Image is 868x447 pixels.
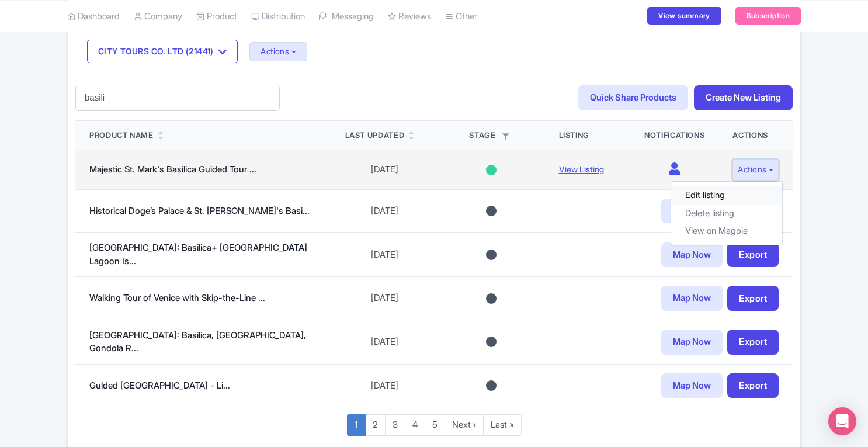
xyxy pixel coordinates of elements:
th: Notifications [630,121,718,150]
button: Edit listing Delete listing View on Magpie [732,159,779,181]
div: Stage [452,130,531,141]
a: Edit listing [671,186,782,205]
a: View Listing [559,164,604,174]
a: Majestic St. Mark's Basilica Guided Tour ... [89,164,256,175]
td: [DATE] [331,150,438,190]
div: Open Intercom Messenger [828,407,856,435]
td: [DATE] [331,189,438,233]
a: [GEOGRAPHIC_DATA]: Basilica, [GEOGRAPHIC_DATA], Gondola R... [89,330,306,354]
a: 1 [347,414,366,436]
button: CITY TOURS CO. LTD (21441) [87,40,238,63]
div: Last Updated [345,130,405,141]
a: Export [727,286,779,311]
a: Historical Doge’s Palace & St. [PERSON_NAME]'s Basi... [89,205,310,216]
div: Product Name [89,130,154,141]
a: Map Now [661,199,723,224]
a: Map Now [661,373,723,399]
a: Gulded [GEOGRAPHIC_DATA] - Li... [89,380,230,391]
td: [DATE] [331,277,438,320]
th: Listing [545,121,630,150]
button: Actions [249,42,307,61]
a: 3 [385,414,405,436]
a: Quick Share Products [578,85,688,110]
h4: Viator Connections: [87,22,781,33]
a: 4 [405,414,425,436]
a: View on Magpie [671,222,782,240]
td: [DATE] [331,233,438,277]
a: Next › [445,414,484,436]
a: Export [727,373,779,399]
a: [GEOGRAPHIC_DATA]: Basilica+ [GEOGRAPHIC_DATA] Lagoon Is... [89,242,307,266]
a: Map Now [661,330,723,355]
th: Actions [718,121,793,150]
a: 2 [365,414,386,436]
a: Subscription [735,7,801,25]
a: Create New Listing [694,85,793,110]
a: Export [727,330,779,355]
a: Walking Tour of Venice with Skip-the-Line ... [89,292,265,303]
a: Map Now [661,286,723,311]
td: [DATE] [331,320,438,364]
td: [DATE] [331,364,438,407]
a: Delete listing [671,205,782,223]
input: Search products... [75,85,280,111]
a: View summary [647,7,721,25]
i: Filter by stage [502,133,509,140]
a: Export [727,242,779,268]
a: 5 [425,414,445,436]
a: Last » [483,414,522,436]
a: Map Now [661,242,723,268]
